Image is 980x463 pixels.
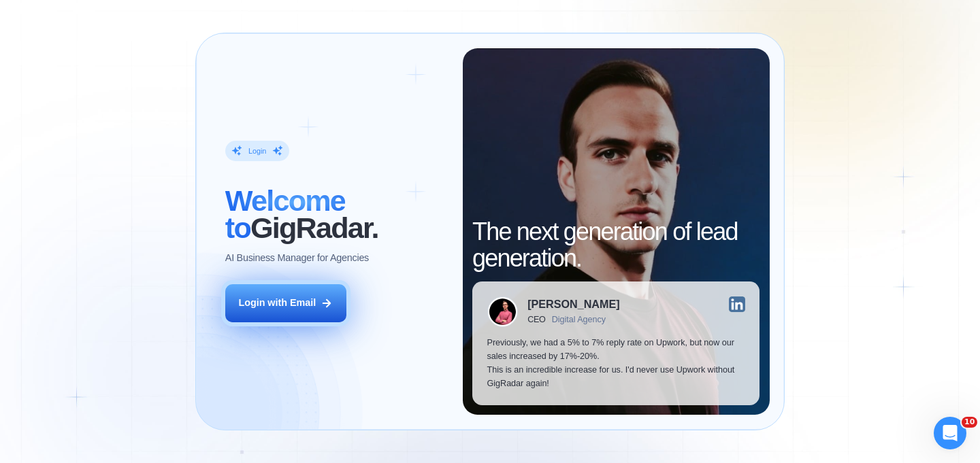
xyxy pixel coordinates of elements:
iframe: Intercom live chat [934,417,966,449]
h2: ‍ GigRadar. [225,188,448,241]
div: Login with Email [238,296,316,310]
span: Welcome to [225,184,345,244]
div: [PERSON_NAME] [527,298,619,309]
span: 10 [962,417,977,428]
h2: The next generation of lead generation. [472,218,759,272]
button: Login with Email [225,284,346,322]
p: AI Business Manager for Agencies [225,252,369,265]
div: CEO [527,315,546,324]
p: Previously, we had a 5% to 7% reply rate on Upwork, but now our sales increased by 17%-20%. This ... [487,337,745,390]
div: Digital Agency [552,315,606,324]
div: Login [248,146,266,156]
